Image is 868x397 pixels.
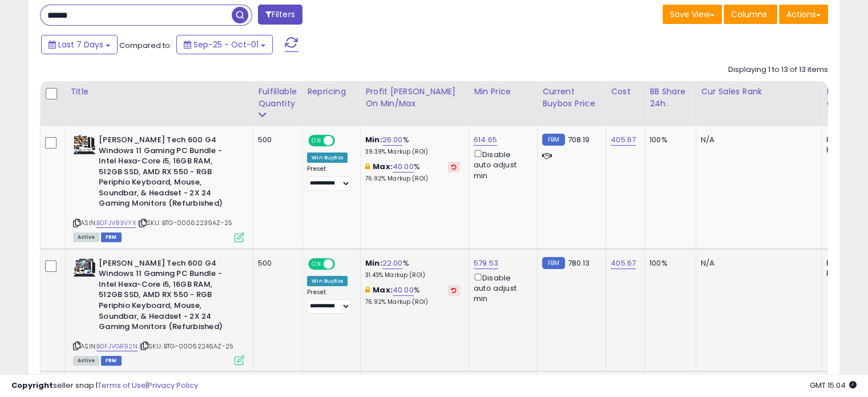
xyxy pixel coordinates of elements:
a: 40.00 [393,284,414,296]
a: 26.00 [382,134,403,146]
img: 51NfwHcFDZL._SL40_.jpg [73,258,96,277]
div: Cost [611,86,640,98]
strong: Copyright [11,380,53,391]
div: Disable auto adjust min [474,271,528,304]
div: 500 [258,258,293,268]
div: N/A [701,258,813,268]
button: Save View [663,5,722,24]
div: N/A [701,135,813,145]
div: Num of Comp. [826,86,868,110]
div: FBM: 0 [826,145,864,155]
a: 405.67 [611,258,636,269]
b: Max: [373,284,393,295]
div: BB Share 24h. [649,86,691,110]
div: ASIN: [73,135,244,241]
div: FBM: 0 [826,268,864,279]
div: % [365,162,460,183]
div: Win BuyBox [307,153,348,163]
a: B0FJVGR92N [96,342,138,351]
button: Last 7 Days [41,35,118,54]
span: Last 7 Days [58,39,103,50]
img: 51flF5zhl8L._SL40_.jpg [73,135,96,155]
i: This overrides the store level max markup for this listing [365,163,370,170]
div: seller snap | | [11,380,198,391]
div: % [365,135,460,156]
a: B0FJV83VYX [96,218,136,228]
span: Columns [731,9,767,20]
a: 405.67 [611,134,636,146]
p: 76.92% Markup (ROI) [365,298,460,306]
div: Title [70,86,248,98]
span: FBM [101,356,122,366]
span: All listings currently available for purchase on Amazon [73,232,99,242]
a: 579.53 [474,258,498,269]
p: 39.39% Markup (ROI) [365,148,460,156]
b: Min: [365,258,382,268]
b: Max: [373,161,393,172]
span: | SKU: BTG-00062246AZ-25 [139,342,233,351]
div: Win BuyBox [307,276,348,286]
span: All listings currently available for purchase on Amazon [73,356,99,366]
i: Revert to store-level Max Markup [451,164,457,170]
div: 100% [649,258,687,268]
div: 100% [649,135,687,145]
span: Compared to: [119,40,172,51]
div: Cur Sales Rank [701,86,817,98]
p: 76.92% Markup (ROI) [365,175,460,183]
a: Privacy Policy [148,380,198,391]
div: Preset: [307,165,352,191]
span: ON [309,136,324,146]
div: % [365,258,460,279]
span: 2025-10-14 15:04 GMT [810,380,857,391]
button: Columns [724,5,777,24]
button: Actions [779,5,828,24]
th: The percentage added to the cost of goods (COGS) that forms the calculator for Min & Max prices. [361,81,469,126]
b: [PERSON_NAME] Tech 600 G4 Windows 11 Gaming PC Bundle - Intel Hexa-Core i5, 16GB RAM, 512GB SSD, ... [99,135,237,212]
span: FBM [101,232,122,242]
div: FBA: 0 [826,135,864,145]
span: OFF [333,136,352,146]
button: Filters [258,5,302,25]
div: Profit [PERSON_NAME] on Min/Max [365,86,464,110]
span: OFF [333,259,352,268]
div: % [365,285,460,306]
a: Terms of Use [98,380,146,391]
small: FBM [542,257,564,269]
b: [PERSON_NAME] Tech 600 G4 Windows 11 Gaming PC Bundle - Intel Hexa-Core i5, 16GB RAM, 512GB SSD, ... [99,258,237,335]
button: Sep-25 - Oct-01 [176,35,273,54]
div: Repricing [307,86,356,98]
div: FBA: 0 [826,258,864,268]
span: 708.19 [568,134,590,145]
span: | SKU: BTG-00062239AZ-25 [138,218,232,227]
span: ON [309,259,324,268]
div: 500 [258,135,293,145]
b: Min: [365,134,382,145]
div: Preset: [307,288,352,314]
div: Fulfillable Quantity [258,86,297,110]
div: Disable auto adjust min [474,148,528,181]
a: 22.00 [382,258,403,269]
a: 40.00 [393,161,414,173]
span: 780.13 [568,258,590,268]
span: Sep-25 - Oct-01 [193,39,259,50]
div: Current Buybox Price [542,86,601,110]
div: Displaying 1 to 13 of 13 items [728,65,828,75]
p: 31.43% Markup (ROI) [365,271,460,279]
small: FBM [542,134,564,146]
div: Min Price [474,86,532,98]
a: 614.65 [474,134,497,146]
